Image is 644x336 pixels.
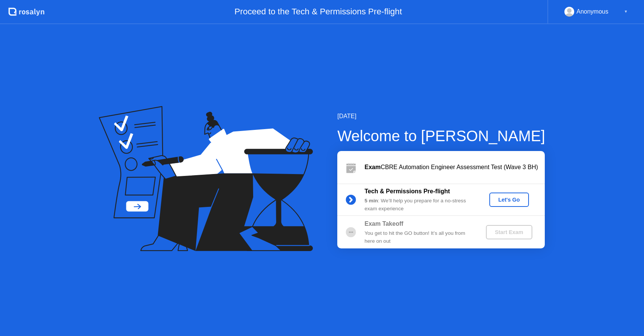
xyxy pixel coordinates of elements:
b: Exam [364,164,381,170]
div: ▼ [624,7,628,17]
b: Tech & Permissions Pre-flight [364,188,450,194]
div: You get to hit the GO button! It’s all you from here on out [364,230,473,245]
div: [DATE] [337,112,545,121]
div: Start Exam [489,229,529,235]
div: : We’ll help you prepare for a no-stress exam experience [364,197,473,213]
div: Welcome to [PERSON_NAME] [337,125,545,147]
div: CBRE Automation Engineer Assessment Test (Wave 3 BH) [364,163,545,172]
button: Start Exam [486,225,532,239]
div: Let's Go [492,197,526,203]
b: Exam Takeoff [364,220,403,227]
b: 5 min [364,198,378,203]
button: Let's Go [489,193,529,207]
div: Anonymous [576,7,609,17]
